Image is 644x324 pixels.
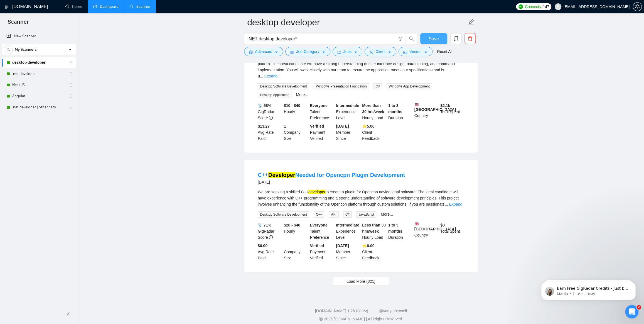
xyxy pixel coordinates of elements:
[322,50,326,54] span: caret-down
[249,50,253,54] span: setting
[336,243,349,248] b: [DATE]
[343,48,352,55] span: Jobs
[387,222,413,240] div: Duration
[314,83,369,89] span: Windows Presentation Foundation
[543,4,549,10] span: 147
[335,243,361,261] div: Member Since
[258,83,309,89] span: Desktop Software Development
[68,72,73,76] span: holder
[269,116,273,120] span: info-circle
[284,243,285,248] b: -
[5,3,9,11] img: logo
[283,123,309,142] div: Company Size
[361,103,387,121] div: Hourly Load
[68,60,73,65] span: holder
[309,103,335,121] div: Talent Preference
[258,189,464,207] div: We are seeking a skilled C++ to create a plugin for Opencpn navigational software. The ideal cand...
[337,50,341,54] span: folder
[362,124,374,128] b: ⭐️ 5.00
[66,311,72,316] span: double-left
[296,92,308,97] a: More...
[439,103,465,121] div: Total Spent
[290,50,294,54] span: bars
[450,33,461,44] button: copy
[464,33,476,44] button: delete
[68,83,73,87] span: holder
[362,223,386,233] b: Less than 30 hrs/week
[379,309,407,313] a: @vadymhimself
[268,172,295,178] mark: Developer
[308,190,326,194] mark: developer
[336,124,349,128] b: [DATE]
[12,68,65,79] a: .net developer
[381,212,393,216] a: More...
[335,103,361,121] div: Experience Level
[315,309,368,313] a: [DOMAIN_NAME] 1.26.0 (dev)
[369,50,373,54] span: user
[414,222,456,231] b: [GEOGRAPHIC_DATA]
[406,36,417,41] span: search
[314,211,325,218] span: C++
[633,2,642,11] button: setting
[409,48,422,55] span: Vendor
[420,33,447,44] button: Save
[310,243,324,248] b: Verified
[333,277,389,286] button: Load More (321)
[633,4,642,9] a: setting
[258,211,309,218] span: Desktop Software Development
[93,4,119,9] a: dashboardDashboard
[533,270,644,309] iframe: Intercom notifications повідомлення
[12,79,65,91] a: Nest JS
[310,103,328,108] b: Everyone
[399,37,402,41] span: info-circle
[4,48,13,52] span: search
[264,74,277,78] a: Expand
[335,222,361,240] div: Experience Level
[388,223,402,233] b: 1 to 3 months
[15,44,37,55] span: My Scanners
[556,5,560,9] span: user
[258,103,271,108] b: 📡 58%
[247,35,396,42] input: Search Freelance Jobs...
[365,47,396,56] button: userClientcaret-down
[284,223,300,227] b: $20 - $40
[258,179,405,186] div: [DATE]
[260,74,263,78] span: ...
[333,47,363,56] button: folderJobscaret-down
[437,48,452,55] a: Reset All
[468,19,475,26] span: edit
[343,211,352,218] span: C#
[388,50,392,54] span: caret-down
[373,83,382,89] span: C#
[336,223,359,227] b: Intermediate
[285,47,330,56] button: barsJob Categorycaret-down
[415,103,419,106] img: 🇺🇸
[258,172,405,178] a: C++DeveloperNeeded for Opencpn Plugin Development
[244,47,283,56] button: settingAdvancedcaret-down
[406,33,417,44] button: search
[12,91,65,102] a: Angular
[310,124,324,128] b: Verified
[258,124,270,128] b: $13.27
[413,222,439,240] div: Country
[361,222,387,240] div: Hourly Load
[465,36,475,41] span: delete
[257,222,283,240] div: GigRadar Score
[319,317,323,321] span: copyright
[309,123,335,142] div: Payment Verified
[82,316,640,322] div: 2025 [DOMAIN_NAME] | All Rights Reserved.
[257,103,283,121] div: GigRadar Score
[258,223,271,227] b: 📡 71%
[257,123,283,142] div: Avg Rate Paid
[310,223,328,227] b: Everyone
[68,105,73,109] span: holder
[440,223,445,227] b: $ 0
[449,202,462,206] a: Expand
[424,50,428,54] span: caret-down
[284,103,300,108] b: $10 - $40
[633,4,641,9] span: setting
[283,222,309,240] div: Hourly
[525,4,542,10] span: Connects:
[387,83,432,89] span: Windows App Development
